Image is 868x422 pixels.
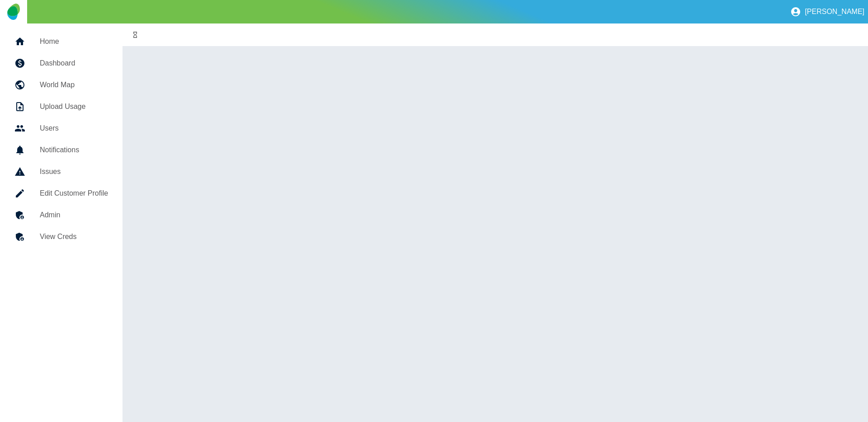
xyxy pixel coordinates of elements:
[805,8,864,16] p: [PERSON_NAME]
[40,80,108,90] h5: World Map
[7,204,115,226] a: Admin
[7,139,115,161] a: Notifications
[787,3,868,21] button: [PERSON_NAME]
[7,161,115,183] a: Issues
[7,117,115,139] a: Users
[7,96,115,117] a: Upload Usage
[40,188,108,199] h5: Edit Customer Profile
[40,166,108,177] h5: Issues
[40,145,108,155] h5: Notifications
[7,183,115,204] a: Edit Customer Profile
[40,101,108,112] h5: Upload Usage
[7,74,115,96] a: World Map
[40,123,108,134] h5: Users
[40,231,108,242] h5: View Creds
[40,58,108,69] h5: Dashboard
[7,226,115,248] a: View Creds
[7,31,115,52] a: Home
[40,210,108,220] h5: Admin
[7,52,115,74] a: Dashboard
[7,4,19,20] img: Logo
[40,36,108,47] h5: Home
